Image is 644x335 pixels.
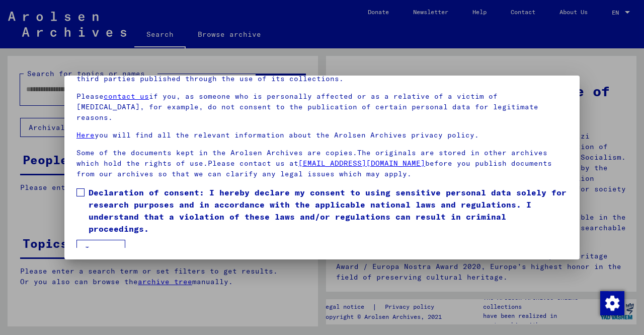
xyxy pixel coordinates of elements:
[76,240,125,259] button: I agree
[104,92,149,101] a: contact us
[76,130,568,141] p: you will find all the relevant information about the Arolsen Archives privacy policy.
[76,130,95,140] a: Here
[600,291,624,315] img: Change consent
[76,91,568,123] p: Please if you, as someone who is personally affected or as a relative of a victim of [MEDICAL_DAT...
[76,148,568,179] p: Some of the documents kept in the Arolsen Archives are copies.The originals are stored in other a...
[600,291,624,315] div: Change consent
[298,159,425,168] a: [EMAIL_ADDRESS][DOMAIN_NAME]
[89,186,568,235] span: Declaration of consent: I hereby declare my consent to using sensitive personal data solely for r...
